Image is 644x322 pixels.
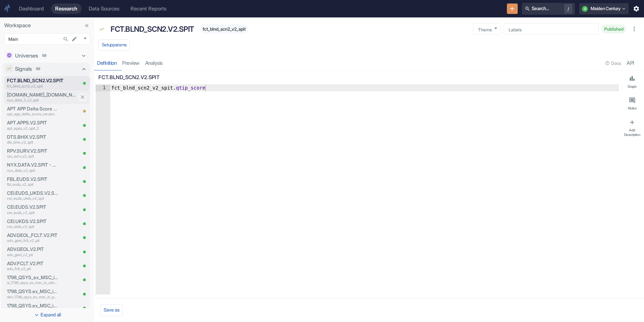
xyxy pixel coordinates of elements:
p: [DOMAIN_NAME]_[DOMAIN_NAME] [7,91,77,98]
p: NYX.DATA.V2.SPIT - Old [7,161,58,168]
p: nyx_data_v2_spit [7,168,58,174]
p: CEI.EUDS_UKDS.V2.SPIT [7,190,58,197]
p: rpv_surv_v2_spit [7,154,58,159]
p: Workspace [4,22,90,29]
button: Notes [622,94,643,113]
button: edit [70,34,79,44]
div: Dashboard [19,6,44,12]
p: CEI.EUDS.V2.SPIT [7,204,58,210]
span: Signal [99,26,105,33]
div: Research [55,6,77,12]
p: cei_euds_v2_spit [7,210,58,216]
p: RPV.SURV.V2.SPIT [7,147,58,154]
button: Search... [61,34,70,44]
a: RPV.SURV.V2.SPITrpv_surv_v2_spit [7,147,58,159]
p: FCT.BLND_SCN2.V2.SPIT [111,24,194,35]
span: 69 [33,66,43,72]
div: 1 [96,85,110,91]
p: APT.APPS.V2.SPIT [7,119,58,126]
p: dev_1798_qsys_ex_msc_in_psb_v2_pit [7,294,58,300]
p: 1798_QSYS.ex_MSC_in_PSB.V2.PIT [7,288,58,295]
a: 1798_QSYS.ex_MSC_in_ADV.V2.PITdev_1798_qsys_ex_msc_in_adv_v2_pit [7,302,58,314]
div: Add Description [623,128,641,137]
p: Universes [15,52,38,60]
button: Setupparams [98,39,130,51]
div: Main [4,33,90,45]
svg: Close item [80,94,85,100]
a: Data Sources [84,3,123,14]
a: FCT.BLND_SCN2.V2.SPITfct_blnd_scn2_v2_spit [7,77,77,89]
p: FCT.BLND_SCN2.V2.SPIT [98,74,616,81]
a: FBL.EUDS.V2.SPITfbl_euds_v2_spit [7,176,58,187]
a: NYX.DATA.V2.SPIT - Oldnyx_data_v2_spit [7,161,58,173]
a: [DOMAIN_NAME]_[DOMAIN_NAME]nyx_data_2_v2_spit [7,91,77,103]
div: Signals69 [3,63,90,75]
div: Universes68 [3,49,90,62]
p: FCT.BLND_SCN2.V2.SPIT [7,77,77,84]
p: fbl_euds_v2_spit [7,182,58,187]
a: Recent Reports [126,3,171,14]
div: Data Sources [89,6,119,12]
p: adv_fclt_v2_pit [7,266,58,272]
span: fct_blnd_scn2_v2_spit [200,26,248,32]
a: CEI.UKDS.V2.SPITcei_ukds_v2_spit [7,218,58,230]
p: cei_ukds_v2_spit [7,224,58,230]
p: ADV.GEOL.V2.PIT [7,246,58,253]
button: Graph [622,72,643,91]
p: fct_blnd_scn2_v2_spit [7,84,77,89]
p: CEI.UKDS.V2.SPIT [7,218,58,225]
p: 1798_QSYS_ex_MSC_in_ADV_GEOL.V2.PIT [7,274,58,281]
div: Recent Reports [130,6,166,12]
p: adv_geol_fclt_v2_pit [7,238,58,244]
button: New Resource [507,3,518,14]
button: Collapse Sidebar [82,21,91,30]
p: si_1798_qsys_ex_msc_in_adv_geol_v2_pit [7,280,58,286]
button: Docs [603,58,624,69]
a: Research [51,3,82,14]
button: QMaiden Century [579,3,629,14]
div: Definition [97,60,117,67]
a: ADV.GEOL_FCLT.V2.PITadv_geol_fclt_v2_pit [7,232,58,244]
a: 1798_QSYS_ex_MSC_in_ADV_GEOL.V2.PITsi_1798_qsys_ex_msc_in_adv_geol_v2_pit [7,274,58,286]
a: APT APP Delta Score Versionapt_app_delta_score_version [7,105,58,117]
a: CEI.EUDS_UKDS.V2.SPITcei_euds_ukds_v2_spit [7,190,58,201]
p: apt_app_delta_score_version [7,112,58,117]
span: Published [601,26,626,32]
p: FBL.EUDS.V2.SPIT [7,176,58,183]
p: 1798_QSYS.ex_MSC_in_ADV.V2.PIT [7,302,58,309]
p: dts_bhix_v2_spit [7,140,58,145]
div: Q [582,6,588,12]
a: ADV.FCLT.V2.PITadv_fclt_v2_pit [7,260,58,272]
a: Dashboard [15,3,48,14]
p: cei_euds_ukds_v2_spit [7,196,58,201]
a: APT.APPS.V2.SPITapt_apps_v2_spit_2 [7,119,58,131]
p: APT APP Delta Score Version [7,105,58,112]
a: CEI.EUDS.V2.SPITcei_euds_v2_spit [7,204,58,215]
button: Expand all [1,309,93,321]
a: 1798_QSYS.ex_MSC_in_PSB.V2.PITdev_1798_qsys_ex_msc_in_psb_v2_pit [7,288,58,300]
button: Search.../ [522,3,575,15]
div: FCT.BLND_SCN2.V2.SPIT [109,22,196,36]
p: ADV.GEOL_FCLT.V2.PIT [7,232,58,239]
a: DTS.BHIX.V2.SPITdts_bhix_v2_spit [7,133,58,145]
p: DTS.BHIX.V2.SPIT [7,133,58,140]
button: Save as [100,304,123,316]
div: resource tabs [94,56,644,70]
p: apt_apps_v2_spit_2 [7,126,58,131]
a: ADV.GEOL.V2.PITadv_geol_v2_pit [7,246,58,258]
p: adv_geol_v2_pit [7,252,58,258]
span: 68 [40,53,49,59]
button: Close item [78,92,87,102]
p: ADV.FCLT.V2.PIT [7,260,58,267]
p: nyx_data_2_v2_spit [7,98,77,103]
p: Signals [15,65,32,73]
